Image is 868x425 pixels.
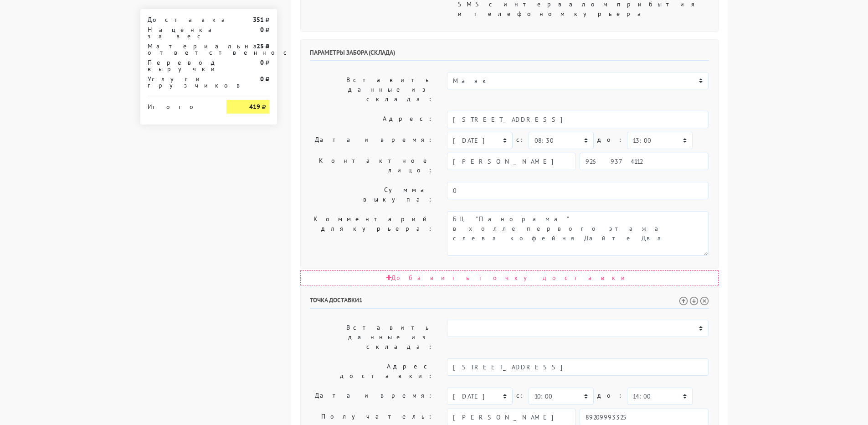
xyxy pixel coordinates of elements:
label: Адрес доставки: [303,358,441,384]
input: Телефон [580,153,709,170]
label: до: [597,388,623,404]
div: Материальная ответственность [141,43,220,56]
h6: Точка доставки [310,296,709,309]
h6: Параметры забора (склада) [310,49,709,61]
div: Доставка [141,16,220,23]
label: до: [597,132,623,148]
label: Комментарий для курьера: [303,211,441,256]
strong: 0 [260,75,264,83]
label: Вставить данные из склада: [303,320,441,355]
div: Наценка за вес [141,26,220,39]
input: Имя [447,153,576,170]
strong: 0 [260,58,264,67]
label: Контактное лицо: [303,153,441,178]
label: Вставить данные из склада: [303,72,441,107]
label: Дата и время: [303,132,441,149]
div: Итого [148,100,213,110]
span: 1 [359,296,363,304]
label: Дата и время: [303,388,441,405]
strong: 25 [257,42,264,50]
label: c: [516,388,525,404]
strong: 419 [249,103,260,111]
textarea: Заход со стороны Верейская 29 стр 139 [447,211,709,256]
strong: 0 [260,26,264,34]
label: c: [516,132,525,148]
label: Сумма выкупа: [303,182,441,207]
strong: 351 [253,16,264,24]
div: Добавить точку доставки [300,270,719,285]
div: Услуги грузчиков [141,76,220,88]
label: Адрес: [303,111,441,128]
div: Перевод выручки [141,59,220,72]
